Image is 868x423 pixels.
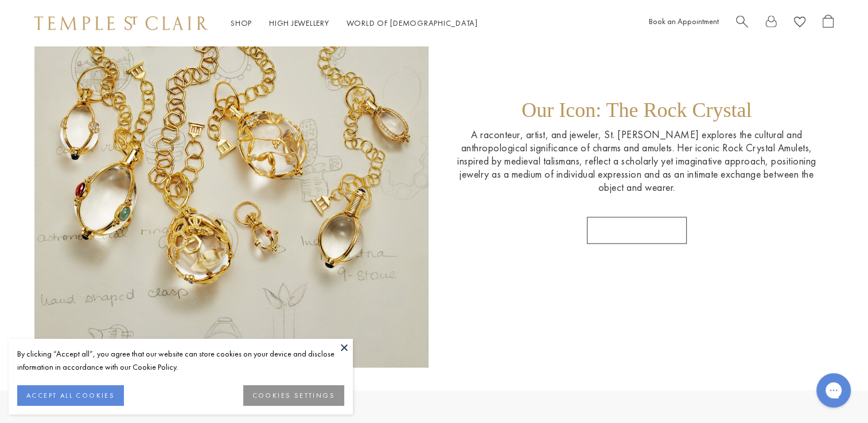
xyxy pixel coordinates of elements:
p: Our Icon: The Rock Crystal [521,98,752,128]
a: High JewelleryHigh Jewellery [269,18,329,28]
img: Temple St. Clair [34,16,208,30]
p: A raconteur, artist, and jeweler, St. [PERSON_NAME] explores the cultural and anthropological sig... [451,128,823,194]
button: ACCEPT ALL COOKIES [17,385,124,406]
a: ShopShop [231,18,252,28]
div: By clicking “Accept all”, you agree that our website can store cookies on your device and disclos... [17,347,344,374]
a: SHOP AMULETS [587,217,687,244]
button: COOKIES SETTINGS [243,385,344,406]
iframe: Gorgias live chat messenger [811,369,857,412]
a: Book an Appointment [649,16,719,26]
nav: Main navigation [231,16,478,30]
a: View Wishlist [794,14,805,32]
a: Search [736,14,748,32]
a: Open Shopping Bag [823,14,834,32]
a: World of [DEMOGRAPHIC_DATA]World of [DEMOGRAPHIC_DATA] [347,18,478,28]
